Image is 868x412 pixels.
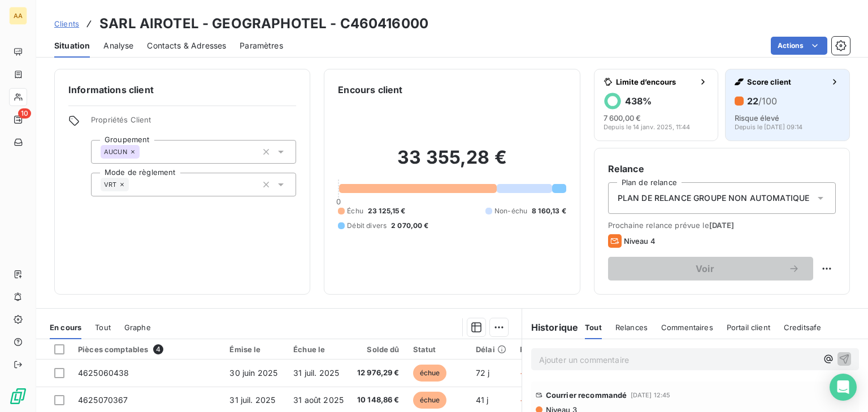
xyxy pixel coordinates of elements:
[229,345,280,354] div: Émise le
[594,69,719,141] button: Limite d’encours438%7 600,00 €Depuis le 14 janv. 2025, 11:44
[784,323,822,332] span: Creditsafe
[520,345,556,354] div: Retard
[368,206,406,216] span: 23 125,15 €
[413,365,447,382] span: échue
[546,391,627,400] span: Courrier recommandé
[153,344,163,354] span: 4
[604,113,641,122] span: 7 600,00 €
[476,368,490,378] span: 72 j
[293,368,339,378] span: 31 juil. 2025
[476,345,506,354] div: Délai
[727,323,770,332] span: Portail client
[338,146,566,180] h2: 33 355,28 €
[830,374,857,401] div: Open Intercom Messenger
[140,147,149,157] input: Ajouter une valeur
[347,221,387,231] span: Débit divers
[357,345,400,354] div: Solde dû
[338,83,402,97] h6: Encours client
[147,40,226,51] span: Contacts & Adresses
[616,77,695,86] span: Limite d’encours
[229,368,277,378] span: 30 juin 2025
[293,345,344,354] div: Échue le
[532,206,566,216] span: 8 160,13 €
[608,221,836,230] span: Prochaine relance prévue le
[68,83,296,97] h6: Informations client
[520,368,538,378] span: +41 j
[9,387,27,405] img: Logo LeanPay
[50,323,81,332] span: En cours
[129,179,138,190] input: Ajouter une valeur
[709,221,735,230] span: [DATE]
[608,162,836,176] h6: Relance
[604,124,690,130] span: Depuis le 14 janv. 2025, 11:44
[54,18,79,29] a: Clients
[293,395,344,405] span: 31 août 2025
[771,37,827,55] button: Actions
[336,197,341,206] span: 0
[618,192,810,204] span: PLAN DE RELANCE GROUPE NON AUTOMATIQUE
[413,345,462,354] div: Statut
[520,395,538,405] span: +10 j
[240,40,283,51] span: Paramètres
[357,395,400,406] span: 10 148,86 €
[78,368,129,378] span: 4625060438
[91,115,296,131] span: Propriétés Client
[357,367,400,379] span: 12 976,29 €
[18,108,31,119] span: 10
[391,221,429,231] span: 2 070,00 €
[99,14,428,34] h3: SARL AIROTEL - GEOGRAPHOTEL - C460416000
[622,264,788,273] span: Voir
[625,95,652,107] h6: 438 %
[522,321,579,334] h6: Historique
[624,236,656,246] span: Niveau 4
[104,181,116,188] span: VRT
[661,323,713,332] span: Commentaires
[104,148,127,155] span: AUCUN
[608,257,813,280] button: Voir
[95,323,111,332] span: Tout
[747,95,777,107] h6: 22
[229,395,275,405] span: 31 juil. 2025
[758,95,777,107] span: /100
[725,69,850,141] button: Score client22/100Risque élevéDepuis le [DATE] 09:14
[747,77,826,86] span: Score client
[476,395,489,405] span: 41 j
[615,323,648,332] span: Relances
[413,392,447,409] span: échue
[54,19,79,28] span: Clients
[347,206,363,216] span: Échu
[78,344,216,354] div: Pièces comptables
[735,113,779,122] span: Risque élevé
[494,206,527,216] span: Non-échu
[9,7,27,25] div: AA
[631,392,671,398] span: [DATE] 12:45
[78,395,128,405] span: 4625070367
[124,323,151,332] span: Graphe
[585,323,602,332] span: Tout
[54,40,90,51] span: Situation
[103,40,133,51] span: Analyse
[735,124,802,130] span: Depuis le [DATE] 09:14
